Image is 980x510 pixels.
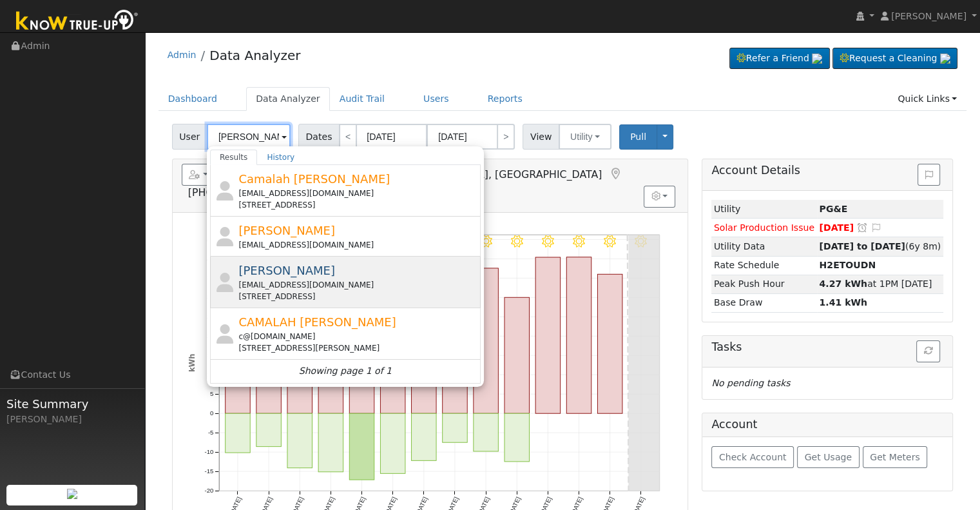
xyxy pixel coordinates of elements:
[204,487,213,494] text: -20
[287,413,312,468] rect: onclick=""
[204,467,213,475] text: -15
[711,275,817,293] td: Peak Push Hour
[711,200,817,219] td: Utility
[204,448,213,455] text: -10
[299,364,392,378] i: Showing page 1 of 1
[339,124,357,150] a: <
[474,413,499,451] rect: onclick=""
[891,11,966,21] span: [PERSON_NAME]
[711,418,757,431] h5: Account
[238,264,335,277] span: [PERSON_NAME]
[604,235,616,248] i: 9/06 - Clear
[819,222,854,233] span: [DATE]
[832,48,957,70] a: Request a Cleaning
[812,54,822,64] img: retrieve
[504,297,530,413] rect: onclick=""
[608,168,622,181] a: Map
[819,204,847,214] strong: ID: 4544070, authorized: 03/02/20
[67,489,77,499] img: retrieve
[225,413,250,453] rect: onclick=""
[888,87,966,111] a: Quick Links
[719,452,787,462] span: Check Account
[542,235,554,248] i: 9/04 - Clear
[256,413,282,446] rect: onclick=""
[238,342,477,354] div: [STREET_ADDRESS][PERSON_NAME]
[474,268,499,413] rect: onclick=""
[819,260,876,270] strong: T
[817,275,943,293] td: at 1PM [DATE]
[208,429,214,436] text: -5
[318,413,343,472] rect: onclick=""
[238,224,335,237] span: [PERSON_NAME]
[870,223,882,232] i: Edit Issue
[714,222,814,233] span: Solar Production Issue
[478,87,532,111] a: Reports
[210,390,213,397] text: 5
[819,297,867,308] strong: 1.41 kWh
[411,413,436,460] rect: onclick=""
[856,222,868,233] a: Snooze this issue
[797,446,860,468] button: Get Usage
[597,274,622,413] rect: onclick=""
[168,50,197,60] a: Admin
[863,446,928,468] button: Get Meters
[711,256,817,275] td: Rate Schedule
[238,315,396,329] span: CAMALAH [PERSON_NAME]
[188,186,282,199] span: [PHONE_NUMBER]
[238,199,477,211] div: [STREET_ADDRESS]
[511,235,523,248] i: 9/03 - Clear
[187,353,196,372] text: kWh
[330,87,394,111] a: Audit Trail
[6,395,138,413] span: Site Summary
[711,446,794,468] button: Check Account
[207,124,291,150] input: Select a User
[630,132,646,142] span: Pull
[535,257,561,413] rect: onclick=""
[916,340,940,362] button: Refresh
[940,54,950,64] img: retrieve
[443,413,468,442] rect: onclick=""
[870,452,920,462] span: Get Meters
[381,168,602,181] span: [GEOGRAPHIC_DATA], [GEOGRAPHIC_DATA]
[246,87,330,111] a: Data Analyzer
[238,291,477,302] div: [STREET_ADDRESS]
[711,164,943,177] h5: Account Details
[210,409,213,417] text: 0
[819,279,867,289] strong: 4.27 kWh
[819,241,941,251] span: (6y 8m)
[819,241,905,251] strong: [DATE] to [DATE]
[257,150,304,165] a: History
[573,235,585,248] i: 9/05 - Clear
[209,48,300,63] a: Data Analyzer
[566,257,591,414] rect: onclick=""
[238,331,477,342] div: c@[DOMAIN_NAME]
[619,124,657,150] button: Pull
[6,413,138,426] div: [PERSON_NAME]
[172,124,207,150] span: User
[504,413,530,462] rect: onclick=""
[238,239,477,251] div: [EMAIL_ADDRESS][DOMAIN_NAME]
[10,7,145,36] img: Know True-Up
[523,124,559,150] span: View
[210,150,258,165] a: Results
[497,124,515,150] a: >
[711,340,943,354] h5: Tasks
[805,452,852,462] span: Get Usage
[159,87,227,111] a: Dashboard
[380,413,405,473] rect: onclick=""
[711,237,817,256] td: Utility Data
[711,378,790,388] i: No pending tasks
[414,87,459,111] a: Users
[729,48,830,70] a: Refer a Friend
[238,188,477,199] div: [EMAIL_ADDRESS][DOMAIN_NAME]
[559,124,611,150] button: Utility
[711,293,817,312] td: Base Draw
[238,279,477,291] div: [EMAIL_ADDRESS][DOMAIN_NAME]
[480,235,492,248] i: 9/02 - Clear
[238,172,390,186] span: Camalah [PERSON_NAME]
[918,164,940,186] button: Issue History
[349,413,374,480] rect: onclick=""
[298,124,340,150] span: Dates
